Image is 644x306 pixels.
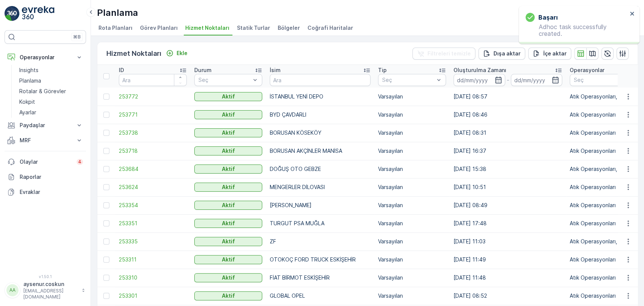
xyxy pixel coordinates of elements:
p: TURGUT PSA MUĞLA [270,220,370,227]
span: 253771 [119,111,187,118]
p: Kokpit [19,98,35,106]
span: Coğrafi Haritalar [307,24,353,32]
td: [DATE] 11:49 [450,251,566,269]
a: 253772 [119,93,187,100]
span: Rota Planları [98,24,132,32]
button: Aktif [194,183,262,192]
a: Olaylar4 [5,154,86,169]
span: Hizmet Noktaları [185,24,229,32]
button: Operasyonlar [5,50,86,65]
img: logo_light-DOdMpM7g.png [22,6,54,21]
a: 253351 [119,220,187,227]
button: Paydaşlar [5,118,86,133]
p: Hizmet Noktaları [106,48,161,59]
p: MENGERLER DİLOVASI [270,183,370,191]
p: Seç [382,76,434,84]
button: Aktif [194,110,262,119]
button: Aktif [194,255,262,264]
p: Filtreleri temizle [427,50,471,57]
p: BORUSAN AKÇİNLER MANİSA [270,147,370,155]
p: Varsayılan [378,183,446,191]
div: Toggle Row Selected [103,293,109,299]
td: [DATE] 11:03 [450,232,566,251]
button: Aktif [194,219,262,228]
p: Aktif [222,220,235,227]
p: BORUSAN KÖSEKÖY [270,129,370,137]
p: ID [119,66,124,74]
p: Aktif [222,111,235,118]
a: 253718 [119,147,187,155]
span: Statik Turlar [237,24,270,32]
p: Varsayılan [378,256,446,263]
a: 253354 [119,201,187,209]
p: Planlama [19,77,41,85]
span: 253335 [119,238,187,245]
td: [DATE] 16:37 [450,142,566,160]
a: Insights [16,65,86,75]
div: Toggle Row Selected [103,275,109,281]
a: Kokpit [16,97,86,107]
p: Rotalar & Görevler [19,88,66,95]
div: Toggle Row Selected [103,148,109,154]
p: Ayarlar [19,109,36,116]
a: 253738 [119,129,187,137]
td: [DATE] 08:57 [450,88,566,106]
p: Varsayılan [378,129,446,137]
input: dd/mm/yyyy [511,74,563,86]
div: Toggle Row Selected [103,130,109,136]
p: Varsayılan [378,111,446,118]
button: Aktif [194,128,262,137]
p: Insights [19,66,38,74]
p: ZF [270,238,370,245]
a: 253311 [119,256,187,263]
h3: başarı [538,13,558,22]
p: Aktif [222,292,235,300]
p: Varsayılan [378,147,446,155]
td: [DATE] 08:49 [450,196,566,214]
p: Aktif [222,147,235,155]
span: v 1.50.1 [5,274,86,279]
p: 4 [78,159,81,165]
button: Dışa aktar [478,48,525,60]
td: [DATE] 08:52 [450,287,566,305]
p: Varsayılan [378,220,446,227]
p: Varsayılan [378,274,446,281]
p: aysenur.coskun [23,280,78,288]
span: Görev Planları [140,24,178,32]
p: Aktif [222,93,235,100]
button: Aktif [194,237,262,246]
span: 253310 [119,274,187,281]
div: Toggle Row Selected [103,238,109,244]
p: Varsayılan [378,93,446,100]
span: 253301 [119,292,187,300]
div: Toggle Row Selected [103,220,109,226]
p: İSTANBUL YENİ DEPO [270,93,370,100]
td: [DATE] 08:46 [450,106,566,124]
div: AA [6,284,18,296]
p: Aktif [222,256,235,263]
p: MRF [20,137,71,144]
p: Ekle [177,49,188,57]
p: Durum [194,66,212,74]
p: DOĞUŞ OTO GEBZE [270,165,370,173]
p: Aktif [222,165,235,173]
div: Toggle Row Selected [103,257,109,263]
a: 253624 [119,183,187,191]
input: Ara [270,74,370,86]
p: Aktif [222,129,235,137]
p: Raporlar [20,173,83,181]
button: Aktif [194,291,262,300]
td: [DATE] 08:31 [450,124,566,142]
p: Planlama [97,7,138,19]
td: [DATE] 11:48 [450,269,566,287]
span: 253684 [119,165,187,173]
div: Toggle Row Selected [103,184,109,190]
div: Toggle Row Selected [103,202,109,208]
p: Aktif [222,201,235,209]
p: Tip [378,66,387,74]
p: OTOKOÇ FORD TRUCK ESKİŞEHİR [270,256,370,263]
